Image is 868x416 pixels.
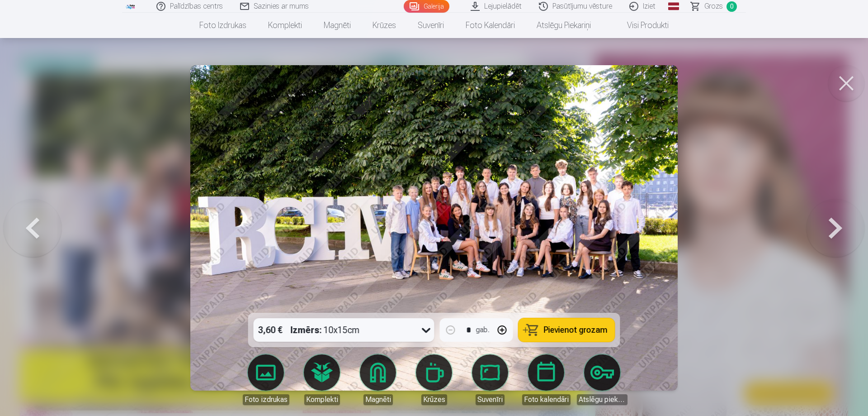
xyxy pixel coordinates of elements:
[465,354,515,405] a: Suvenīri
[304,394,340,405] div: Komplekti
[409,354,459,405] a: Krūzes
[189,13,257,38] a: Foto izdrukas
[291,318,360,342] div: 10x15cm
[726,1,737,12] span: 0
[313,13,362,38] a: Magnēti
[362,13,407,38] a: Krūzes
[421,394,447,405] div: Krūzes
[407,13,455,38] a: Suvenīri
[297,354,347,405] a: Komplekti
[254,318,287,342] div: 3,60 €
[243,394,289,405] div: Foto izdrukas
[544,326,608,334] span: Pievienot grozam
[241,354,291,405] a: Foto izdrukas
[455,13,526,38] a: Foto kalendāri
[291,324,322,336] strong: Izmērs :
[126,4,136,9] img: /fa1
[602,13,679,38] a: Visi produkti
[526,13,602,38] a: Atslēgu piekariņi
[257,13,313,38] a: Komplekti
[521,354,571,405] a: Foto kalendāri
[519,318,615,342] button: Pievienot grozam
[577,394,627,405] div: Atslēgu piekariņi
[363,394,393,405] div: Magnēti
[704,1,723,12] span: Grozs
[522,394,571,405] div: Foto kalendāri
[577,354,627,405] a: Atslēgu piekariņi
[476,325,490,335] div: gab.
[353,354,403,405] a: Magnēti
[476,394,505,405] div: Suvenīri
